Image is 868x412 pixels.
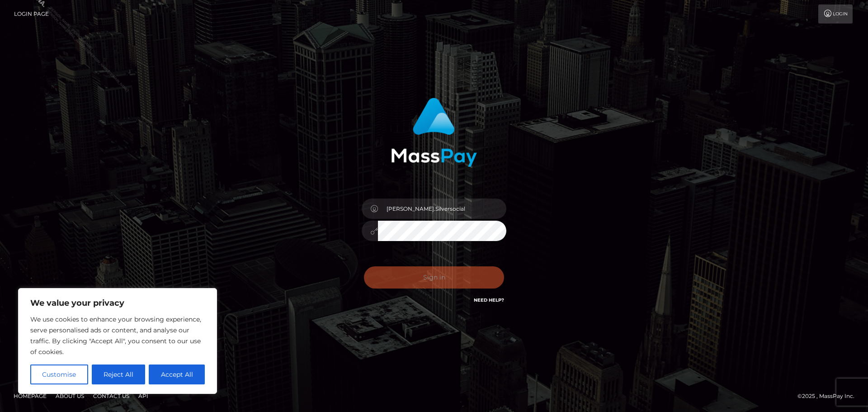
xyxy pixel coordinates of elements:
[378,199,506,219] input: Username...
[10,389,50,403] a: Homepage
[149,365,205,384] button: Accept All
[135,389,152,403] a: API
[90,389,133,403] a: Contact Us
[14,5,49,24] a: Login Page
[818,5,853,24] a: Login
[18,288,217,394] div: We value your privacy
[92,365,146,384] button: Reject All
[474,297,504,303] a: Need Help?
[52,389,88,403] a: About Us
[30,314,205,357] p: We use cookies to enhance your browsing experience, serve personalised ads or content, and analys...
[797,391,861,401] div: © 2025 , MassPay Inc.
[30,298,205,308] p: We value your privacy
[30,365,88,384] button: Customise
[391,98,477,167] img: MassPay Login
